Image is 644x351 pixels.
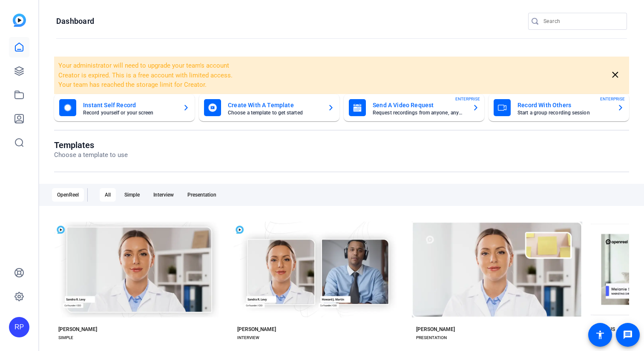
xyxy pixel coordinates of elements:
[58,80,518,90] li: Your team has reached the storage limit for Creator.
[58,62,229,69] span: Your administrator will need to upgrade your team's account
[56,16,94,26] h1: Dashboard
[54,150,128,160] p: Choose a template to use
[58,71,518,80] li: Creator is expired. This is a free account with limited access.
[517,110,610,115] mat-card-subtitle: Start a group recording session
[13,14,26,27] img: blue-gradient.svg
[416,334,447,341] div: PRESENTATION
[543,16,620,26] input: Search
[199,94,339,121] button: Create With A TemplateChoose a template to get started
[416,326,455,333] div: [PERSON_NAME]
[54,140,128,150] h1: Templates
[517,100,610,110] mat-card-title: Record With Others
[344,94,484,121] button: Send A Video RequestRequest recordings from anyone, anywhereENTERPRISE
[58,334,73,341] div: SIMPLE
[610,70,621,80] mat-icon: close
[623,330,633,340] mat-icon: message
[54,94,195,121] button: Instant Self RecordRecord yourself or your screen
[373,100,466,110] mat-card-title: Send A Video Request
[455,96,480,102] span: ENTERPRISE
[182,188,221,202] div: Presentation
[83,100,176,110] mat-card-title: Instant Self Record
[52,188,84,202] div: OpenReel
[58,326,97,333] div: [PERSON_NAME]
[600,96,625,102] span: ENTERPRISE
[148,188,179,202] div: Interview
[595,330,605,340] mat-icon: accessibility
[9,317,29,337] div: RP
[237,334,259,341] div: INTERVIEW
[228,100,321,110] mat-card-title: Create With A Template
[237,326,276,333] div: [PERSON_NAME]
[228,110,321,115] mat-card-subtitle: Choose a template to get started
[100,188,116,202] div: All
[119,188,145,202] div: Simple
[489,94,629,121] button: Record With OthersStart a group recording sessionENTERPRISE
[83,110,176,115] mat-card-subtitle: Record yourself or your screen
[373,110,466,115] mat-card-subtitle: Request recordings from anyone, anywhere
